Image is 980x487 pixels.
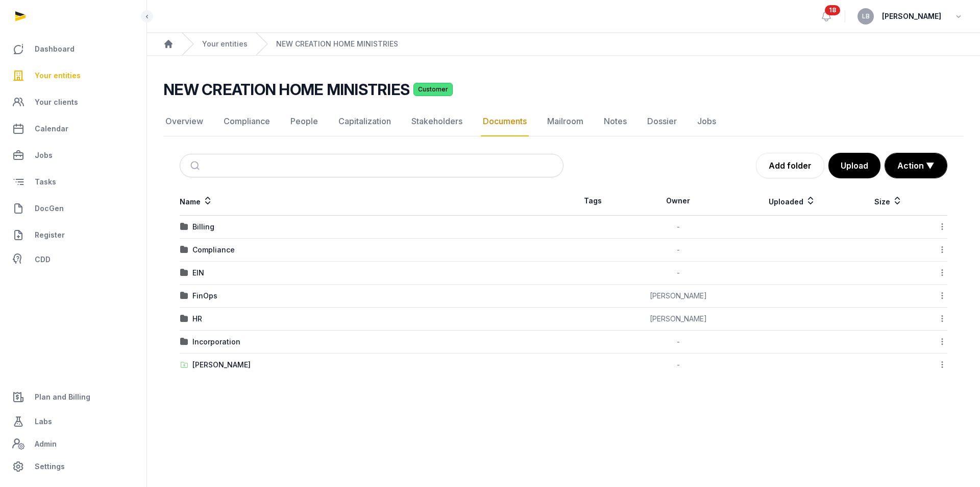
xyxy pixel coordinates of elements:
[545,107,585,136] a: Mailroom
[862,13,870,19] span: LB
[276,39,398,49] a: NEW CREATION HOME MINISTRIES
[288,107,320,136] a: People
[192,360,251,370] div: [PERSON_NAME]
[622,216,734,239] td: -
[192,291,217,301] div: FinOps
[180,187,563,216] th: Name
[180,246,188,254] img: folder.svg
[8,117,138,141] a: Calendar
[202,39,248,49] a: Your entities
[180,361,188,369] img: folder-upload.svg
[35,149,53,161] span: Jobs
[413,83,453,96] span: Customer
[563,187,622,216] th: Tags
[163,107,964,136] nav: Tabs
[8,454,138,479] a: Settings
[825,5,840,15] span: 18
[35,43,75,55] span: Dashboard
[192,245,235,255] div: Compliance
[882,10,941,22] span: [PERSON_NAME]
[409,107,464,136] a: Stakeholders
[8,409,138,434] a: Labs
[8,196,138,221] a: DocGen
[222,107,272,136] a: Compliance
[8,170,138,194] a: Tasks
[35,229,65,241] span: Register
[336,107,393,136] a: Capitalization
[163,107,205,136] a: Overview
[147,33,980,56] nav: Breadcrumb
[8,223,138,247] a: Register
[8,63,138,88] a: Your entities
[35,415,52,428] span: Labs
[192,222,214,232] div: Billing
[35,391,90,403] span: Plan and Billing
[35,96,78,108] span: Your clients
[622,187,734,216] th: Owner
[622,331,734,354] td: -
[35,253,51,266] span: CDD
[192,268,204,278] div: EIN
[35,176,56,188] span: Tasks
[35,69,81,82] span: Your entities
[184,154,208,177] button: Submit
[163,80,409,99] h2: NEW CREATION HOME MINISTRIES
[8,385,138,409] a: Plan and Billing
[849,187,927,216] th: Size
[180,338,188,346] img: folder.svg
[192,337,240,347] div: Incorporation
[828,153,880,178] button: Upload
[734,187,849,216] th: Uploaded
[180,269,188,277] img: folder.svg
[8,143,138,168] a: Jobs
[8,434,138,454] a: Admin
[622,354,734,377] td: -
[35,123,68,135] span: Calendar
[622,285,734,308] td: [PERSON_NAME]
[622,239,734,262] td: -
[481,107,529,136] a: Documents
[35,202,64,215] span: DocGen
[756,153,824,178] a: Add folder
[192,314,202,324] div: HR
[622,262,734,285] td: -
[885,153,947,178] button: Action ▼
[857,8,874,25] button: LB
[35,438,57,450] span: Admin
[602,107,629,136] a: Notes
[8,249,138,270] a: CDD
[8,37,138,61] a: Dashboard
[180,223,188,231] img: folder.svg
[180,315,188,323] img: folder.svg
[180,292,188,300] img: folder.svg
[622,308,734,331] td: [PERSON_NAME]
[645,107,679,136] a: Dossier
[8,90,138,114] a: Your clients
[35,460,65,473] span: Settings
[695,107,718,136] a: Jobs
